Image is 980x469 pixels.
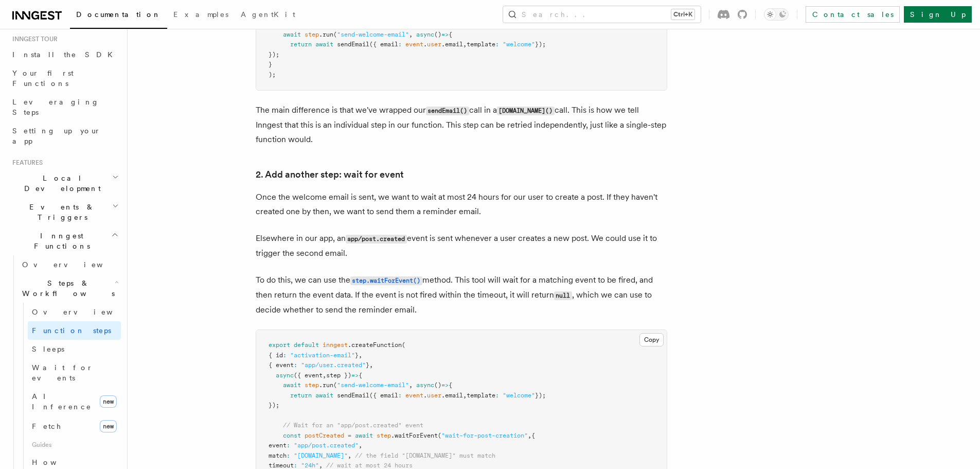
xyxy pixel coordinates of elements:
[283,31,301,38] span: await
[438,432,441,439] span: (
[355,432,373,439] span: await
[416,381,434,389] span: async
[441,381,449,389] span: =>
[12,69,74,88] span: Your first Functions
[503,392,535,399] span: "welcome"
[28,340,121,358] a: Sleeps
[398,41,402,48] span: :
[467,41,495,48] span: template
[301,462,319,469] span: "24h"
[269,341,290,349] span: export
[269,462,294,469] span: timeout
[28,303,121,321] a: Overview
[269,402,279,409] span: });
[283,381,301,389] span: await
[377,432,391,439] span: step
[904,6,972,23] a: Sign Up
[100,395,117,408] span: new
[348,341,402,349] span: .createFunction
[503,6,701,23] button: Search...Ctrl+K
[463,41,467,48] span: ,
[409,381,413,389] span: ,
[405,392,423,399] span: event
[405,41,423,48] span: event
[294,462,297,469] span: :
[355,452,495,459] span: // the field "[DOMAIN_NAME]" must match
[391,432,438,439] span: .waitForEvent
[294,372,323,379] span: ({ event
[12,98,99,116] span: Leveraging Steps
[554,291,572,300] code: null
[326,372,351,379] span: step })
[441,31,449,38] span: =>
[8,231,111,251] span: Inngest Functions
[305,381,319,389] span: step
[294,341,319,349] span: default
[28,321,121,340] a: Function steps
[333,31,337,38] span: (
[256,103,667,147] p: The main difference is that we've wrapped our call in a call. This is how we tell Inngest that th...
[8,64,121,93] a: Your first Functions
[269,51,279,58] span: });
[441,41,463,48] span: .email
[319,31,333,38] span: .run
[8,93,121,121] a: Leveraging Steps
[434,31,441,38] span: ()
[351,372,359,379] span: =>
[32,326,111,335] span: Function steps
[32,308,138,316] span: Overview
[531,432,535,439] span: {
[290,392,312,399] span: return
[323,372,326,379] span: ,
[348,452,351,459] span: ,
[369,41,398,48] span: ({ email
[441,392,463,399] span: .email
[28,416,121,437] a: Fetchnew
[173,10,228,19] span: Examples
[294,452,348,459] span: "[DOMAIN_NAME]"
[409,31,413,38] span: ,
[8,159,43,167] span: Features
[276,372,294,379] span: async
[18,274,121,303] button: Steps & Workflows
[256,231,667,260] p: Elsewhere in our app, an event is sent whenever a user creates a new post. We could use it to tri...
[283,422,423,429] span: // Wait for an "app/post.created" event
[423,41,427,48] span: .
[18,278,115,299] span: Steps & Workflows
[441,432,528,439] span: "wait-for-post-creation"
[369,392,398,399] span: ({ email
[359,352,362,359] span: ,
[434,381,441,389] span: ()
[32,392,92,411] span: AI Inference
[283,352,287,359] span: :
[319,462,323,469] span: ,
[333,381,337,389] span: (
[449,31,452,38] span: {
[426,107,469,115] code: sendEmail()
[32,363,93,382] span: Wait for events
[269,452,287,459] span: match
[269,361,294,369] span: { event
[369,361,373,369] span: ,
[8,45,121,64] a: Install the SDK
[70,3,167,29] a: Documentation
[497,107,555,115] code: [DOMAIN_NAME]()
[305,31,319,38] span: step
[350,275,422,285] a: step.waitForEvent()
[315,392,333,399] span: await
[22,260,128,269] span: Overview
[348,432,351,439] span: =
[305,432,344,439] span: postCreated
[290,352,355,359] span: "activation-email"
[269,352,283,359] span: { id
[463,392,467,399] span: ,
[495,41,499,48] span: :
[287,452,290,459] span: :
[256,167,404,182] a: 2. Add another step: wait for event
[337,381,409,389] span: "send-welcome-email"
[535,392,546,399] span: });
[427,392,441,399] span: user
[28,358,121,387] a: Wait for events
[467,392,495,399] span: template
[235,3,301,28] a: AgentKit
